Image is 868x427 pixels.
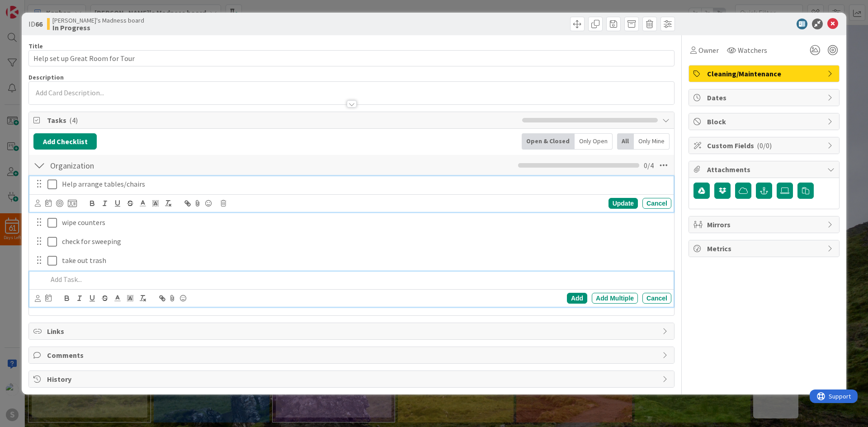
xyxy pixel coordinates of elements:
div: Add [567,293,587,304]
span: [PERSON_NAME]'s Madness board [52,17,144,24]
div: All [617,133,634,150]
p: wipe counters [62,217,668,228]
div: Only Mine [634,133,670,150]
p: check for sweeping [62,236,668,247]
span: Cleaning/Maintenance [707,68,823,79]
div: Only Open [575,133,613,150]
span: 0 / 4 [644,160,654,171]
span: Metrics [707,243,823,254]
span: ID [28,19,42,29]
input: Add Checklist... [47,157,250,174]
div: Add Multiple [592,293,638,304]
p: take out trash [62,255,668,266]
span: ( 0/0 ) [757,141,772,150]
p: Help arrange tables/chairs [62,179,668,189]
span: Links [47,326,658,337]
span: Dates [707,92,823,103]
span: Tasks [47,115,518,126]
b: 66 [35,19,42,28]
button: Add Checklist [33,133,97,150]
input: type card name here... [28,50,675,66]
span: Watchers [738,45,767,56]
span: Custom Fields [707,140,823,151]
label: Title [28,42,43,50]
span: History [47,374,658,385]
div: Cancel [642,198,671,209]
span: Comments [47,350,658,361]
b: In Progress [52,24,144,31]
div: Cancel [642,293,671,304]
span: Mirrors [707,219,823,230]
div: Update [609,198,638,209]
div: Open & Closed [522,133,575,150]
span: Attachments [707,164,823,175]
span: Owner [698,45,719,56]
span: Support [19,1,41,12]
span: ( 4 ) [69,116,78,125]
span: Description [28,73,64,81]
span: Block [707,116,823,127]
